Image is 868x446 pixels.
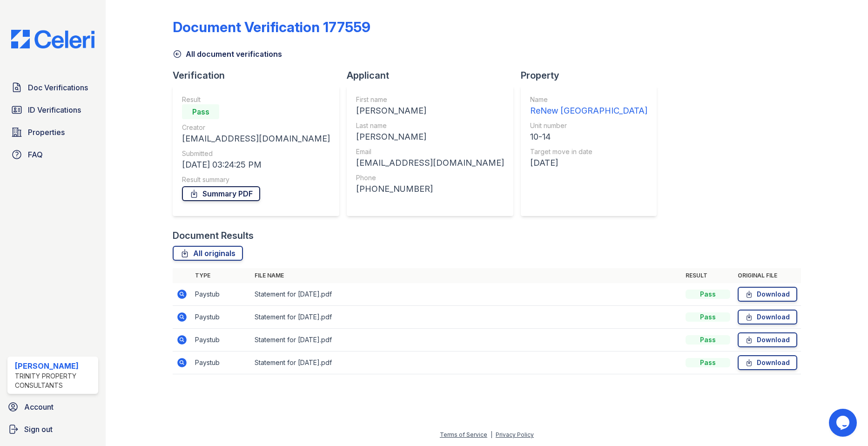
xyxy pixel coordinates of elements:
[530,95,647,104] div: Name
[28,127,65,138] span: Properties
[7,123,98,142] a: Properties
[182,95,330,104] div: Result
[738,355,797,370] a: Download
[738,310,797,324] a: Download
[251,268,681,283] th: File name
[356,173,504,182] div: Phone
[530,130,647,143] div: 10-14
[829,409,859,437] iframe: chat widget
[356,156,504,169] div: [EMAIL_ADDRESS][DOMAIN_NAME]
[173,229,254,242] div: Document Results
[251,306,681,329] td: Statement for [DATE].pdf
[686,312,730,322] div: Pass
[182,175,330,184] div: Result summary
[4,420,102,439] a: Sign out
[686,335,730,345] div: Pass
[28,104,81,115] span: ID Verifications
[356,130,504,143] div: [PERSON_NAME]
[191,329,251,351] td: Paystub
[251,283,681,306] td: Statement for [DATE].pdf
[530,147,647,156] div: Target move in date
[7,78,98,97] a: Doc Verifications
[251,329,681,351] td: Statement for [DATE].pdf
[24,424,53,435] span: Sign out
[530,121,647,130] div: Unit number
[182,132,330,145] div: [EMAIL_ADDRESS][DOMAIN_NAME]
[521,69,664,82] div: Property
[191,306,251,329] td: Paystub
[682,268,734,283] th: Result
[28,149,43,160] span: FAQ
[15,360,94,372] div: [PERSON_NAME]
[173,48,282,60] a: All document verifications
[182,123,330,132] div: Creator
[251,351,681,374] td: Statement for [DATE].pdf
[738,332,797,347] a: Download
[734,268,801,283] th: Original file
[356,121,504,130] div: Last name
[173,19,370,35] div: Document Verification 177559
[491,431,492,438] div: |
[182,104,219,119] div: Pass
[686,290,730,299] div: Pass
[24,401,54,412] span: Account
[15,372,94,390] div: Trinity Property Consultants
[182,149,330,158] div: Submitted
[738,287,797,302] a: Download
[530,104,647,117] div: ReNew [GEOGRAPHIC_DATA]
[440,431,487,438] a: Terms of Service
[356,182,504,196] div: [PHONE_NUMBER]
[182,158,330,171] div: [DATE] 03:24:25 PM
[686,358,730,367] div: Pass
[28,82,88,93] span: Doc Verifications
[191,283,251,306] td: Paystub
[530,156,647,169] div: [DATE]
[7,101,98,119] a: ID Verifications
[191,351,251,374] td: Paystub
[356,147,504,156] div: Email
[7,145,98,164] a: FAQ
[356,95,504,104] div: First name
[4,398,102,416] a: Account
[347,69,521,82] div: Applicant
[173,69,347,82] div: Verification
[191,268,251,283] th: Type
[356,104,504,117] div: [PERSON_NAME]
[496,431,534,438] a: Privacy Policy
[4,30,102,48] img: CE_Logo_Blue-a8612792a0a2168367f1c8372b55b34899dd931a85d93a1a3d3e32e68fde9ad4.png
[530,95,647,117] a: Name ReNew [GEOGRAPHIC_DATA]
[182,186,260,201] a: Summary PDF
[173,246,243,261] a: All originals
